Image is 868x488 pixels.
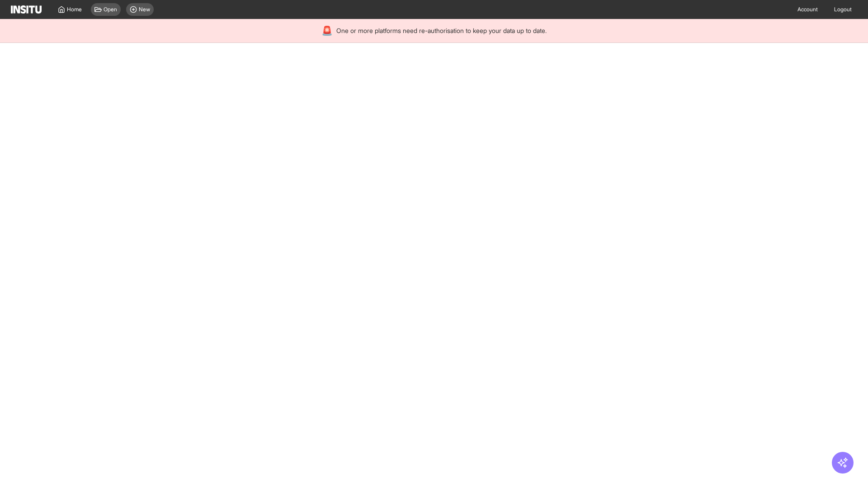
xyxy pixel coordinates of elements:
[139,6,150,13] span: New
[336,26,547,35] span: One or more platforms need re-authorisation to keep your data up to date.
[67,6,82,13] span: Home
[11,5,42,14] img: Logo
[104,6,117,13] span: Open
[321,24,333,37] div: 🚨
